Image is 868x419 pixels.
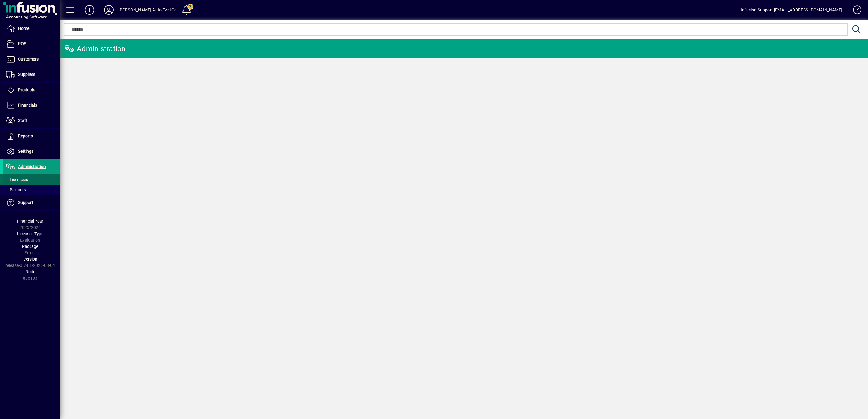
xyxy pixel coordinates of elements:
[18,26,29,31] span: Home
[741,5,842,15] div: Infusion Support [EMAIL_ADDRESS][DOMAIN_NAME]
[3,174,60,185] a: Licensees
[3,83,60,98] a: Products
[80,5,99,15] button: Add
[18,164,46,169] span: Administration
[3,67,60,82] a: Suppliers
[25,269,35,274] span: Node
[3,129,60,144] a: Reports
[17,231,43,236] span: Licensee Type
[6,187,26,192] span: Partners
[18,57,39,61] span: Customers
[65,44,126,54] div: Administration
[17,219,43,224] span: Financial Year
[23,257,37,261] span: Version
[848,1,860,21] a: Knowledge Base
[118,5,177,15] div: [PERSON_NAME] Auto Eval Cg
[3,185,60,195] a: Partners
[3,113,60,128] a: Staff
[3,36,60,52] a: POS
[22,244,38,249] span: Package
[3,144,60,159] a: Settings
[3,52,60,67] a: Customers
[18,118,27,123] span: Staff
[18,87,35,92] span: Products
[18,103,37,108] span: Financials
[6,177,28,182] span: Licensees
[18,41,26,46] span: POS
[18,72,35,77] span: Suppliers
[18,200,33,205] span: Support
[99,5,118,15] button: Profile
[18,149,33,154] span: Settings
[3,98,60,113] a: Financials
[3,21,60,36] a: Home
[3,195,60,210] a: Support
[18,133,33,138] span: Reports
